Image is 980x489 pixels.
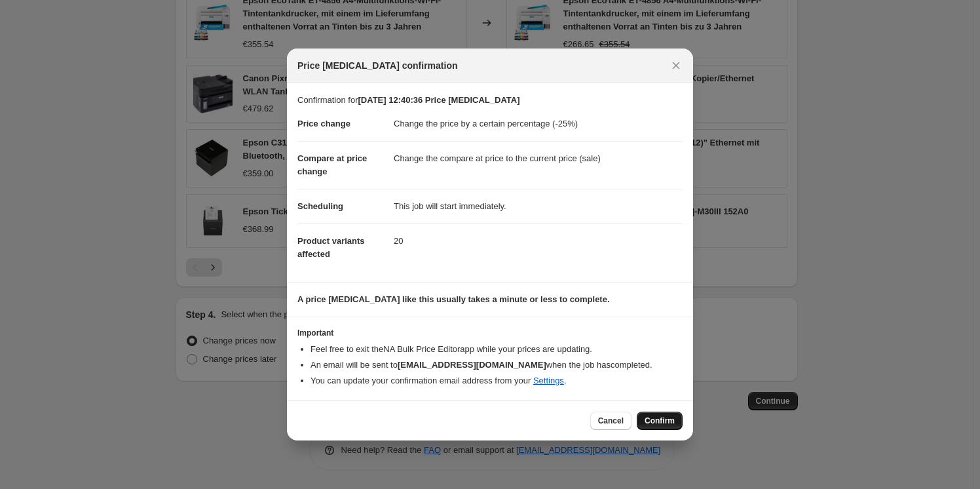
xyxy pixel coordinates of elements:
dd: 20 [394,224,683,258]
span: Scheduling [297,201,343,211]
span: Compare at price change [297,153,367,176]
p: Confirmation for [297,94,683,107]
dd: This job will start immediately. [394,189,683,224]
span: Cancel [598,416,624,426]
span: Price [MEDICAL_DATA] confirmation [297,59,458,72]
b: A price [MEDICAL_DATA] like this usually takes a minute or less to complete. [297,294,610,304]
li: An email will be sent to when the job has completed . [311,359,683,372]
dd: Change the compare at price to the current price (sale) [394,141,683,176]
span: Confirm [645,416,675,426]
li: You can update your confirmation email address from your . [311,374,683,387]
button: Cancel [590,412,631,430]
button: Close [667,56,685,75]
button: Confirm [637,412,683,430]
span: Product variants affected [297,236,365,259]
a: Settings [533,376,564,385]
dd: Change the price by a certain percentage (-25%) [394,107,683,141]
b: [DATE] 12:40:36 Price [MEDICAL_DATA] [358,95,519,105]
li: Feel free to exit the NA Bulk Price Editor app while your prices are updating. [311,343,683,356]
b: [EMAIL_ADDRESS][DOMAIN_NAME] [398,360,546,370]
span: Price change [297,119,350,128]
h3: Important [297,328,683,338]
